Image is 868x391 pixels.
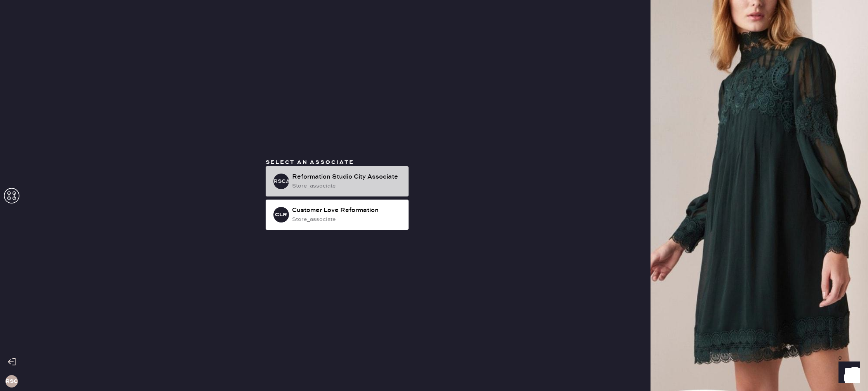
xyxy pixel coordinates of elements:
h3: RSC [5,379,18,384]
div: Reformation Studio City Associate [292,172,402,182]
iframe: Front Chat [831,356,865,389]
div: store_associate [292,182,402,190]
div: store_associate [292,215,402,224]
div: Customer Love Reformation [292,206,402,215]
h3: RSCA [273,179,289,184]
h3: CLR [275,212,287,217]
span: Select an associate [266,159,354,166]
